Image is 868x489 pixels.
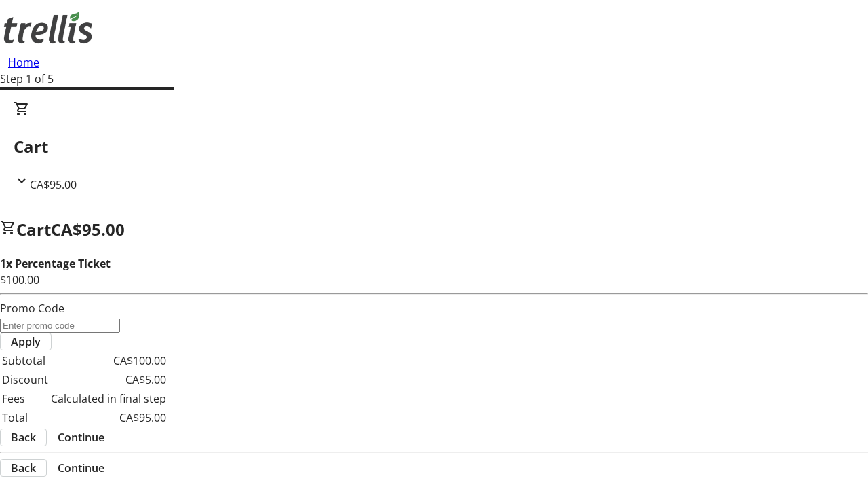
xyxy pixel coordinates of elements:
[47,429,115,446] button: Continue
[1,390,49,407] td: Fees
[50,409,167,427] td: CA$95.00
[1,371,49,388] td: Discount
[1,409,49,427] td: Total
[30,177,77,192] span: CA$95.00
[16,218,51,240] span: Cart
[47,460,115,476] button: Continue
[11,429,36,446] span: Back
[14,134,854,159] h2: Cart
[50,352,167,369] td: CA$100.00
[50,390,167,407] td: Calculated in final step
[11,333,41,350] span: Apply
[50,371,167,388] td: CA$5.00
[1,352,49,369] td: Subtotal
[11,460,36,476] span: Back
[58,460,104,476] span: Continue
[14,101,854,193] div: CartCA$95.00
[58,429,104,446] span: Continue
[51,218,125,240] span: CA$95.00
